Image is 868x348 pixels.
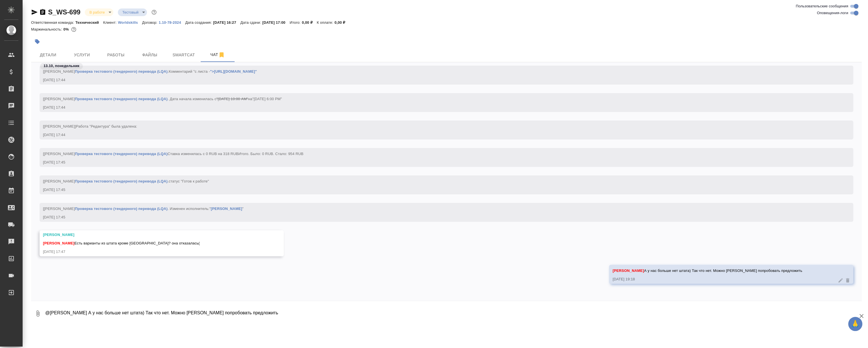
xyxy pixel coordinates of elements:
a: Проверка тестового (тендерного) перевода (LQA) [75,179,168,183]
button: Добавить тэг [31,35,44,48]
p: 0% [63,27,70,31]
span: [PERSON_NAME] [612,268,644,273]
p: 0,00 ₽ [335,20,350,25]
p: 1.10-78-2024 [159,20,185,25]
p: Договор: [142,20,159,25]
div: [PERSON_NAME] [43,232,264,238]
a: Проверка тестового (тендерного) перевода (LQA) [75,152,168,156]
p: Итого: [290,20,302,25]
span: [[PERSON_NAME]] [43,124,137,128]
div: [DATE] 19:18 [612,276,834,282]
a: 1.10-78-2024 [159,20,185,25]
button: Доп статусы указывают на важность/срочность заказа [150,8,158,16]
span: А у нас больше нет штата) Так что нет. Можно [PERSON_NAME] попробовать предложить [612,268,802,273]
span: Услуги [68,51,96,59]
p: [DATE] 16:27 [213,20,241,25]
span: Оповещения-логи [817,10,848,16]
span: Итого. Было: 0 RUB. Стало: 954 RUB [239,152,304,156]
span: [[PERSON_NAME] . Дата начала изменилась с на [43,97,282,101]
p: 0,00 ₽ [302,20,317,25]
span: 🙏 [850,318,860,330]
button: 🙏 [848,317,862,331]
a: [PERSON_NAME] [211,207,242,211]
div: [DATE] 17:44 [43,132,834,138]
a: Проверка тестового (тендерного) перевода (LQA) [75,97,168,101]
span: Файлы [136,51,163,59]
button: В работе [88,10,106,15]
span: [[PERSON_NAME] . Изменен исполнитель: [43,207,244,211]
p: Технический [75,20,103,25]
p: Дата сдачи: [241,20,262,25]
span: Чат [204,51,231,58]
button: Скопировать ссылку для ЯМессенджера [31,9,38,16]
div: В работе [118,8,147,16]
p: К оплате: [317,20,335,25]
p: Дата создания: [185,20,213,25]
a: Worldskills [118,20,142,25]
span: Работы [102,51,129,59]
svg: Отписаться [218,51,225,58]
span: [PERSON_NAME] [43,241,74,245]
div: [DATE] 17:45 [43,187,834,193]
span: Пользовательские сообщения [796,3,848,9]
a: S_WS-699 [48,8,80,16]
span: "[DATE] 6:00 PM" [252,97,282,101]
span: " " [209,207,244,211]
span: Smartcat [170,51,197,59]
span: "[DATE] 10:00 AM" [217,97,248,101]
span: [[PERSON_NAME] Ставка изменилась с 0 RUB на 318 RUB [43,152,304,156]
span: Есть варианты из штата кроме [GEOGRAPHIC_DATA]? она отказалась( [43,241,200,245]
p: [DATE] 17:00 [262,20,290,25]
div: В работе [85,8,113,16]
div: [DATE] 17:45 [43,160,834,165]
p: Ответственная команда: [31,20,75,25]
div: [DATE] 17:44 [43,105,834,110]
div: [DATE] 17:47 [43,249,264,255]
span: Детали [34,51,62,59]
p: Клиент: [103,20,118,25]
p: Маржинальность: [31,27,63,31]
div: [DATE] 17:45 [43,214,834,220]
p: 13.10, понедельник [44,63,79,69]
span: Работа "Редактура" была удалена: [76,124,137,128]
span: [[PERSON_NAME] . [43,179,209,183]
span: статус "Готов к работе" [169,179,209,183]
p: Worldskills [118,20,142,25]
button: 954.00 RUB; [70,26,77,33]
button: Скопировать ссылку [39,9,46,16]
button: Тестовый [121,10,140,15]
a: Проверка тестового (тендерного) перевода (LQA) [75,207,168,211]
div: [DATE] 17:44 [43,77,834,83]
